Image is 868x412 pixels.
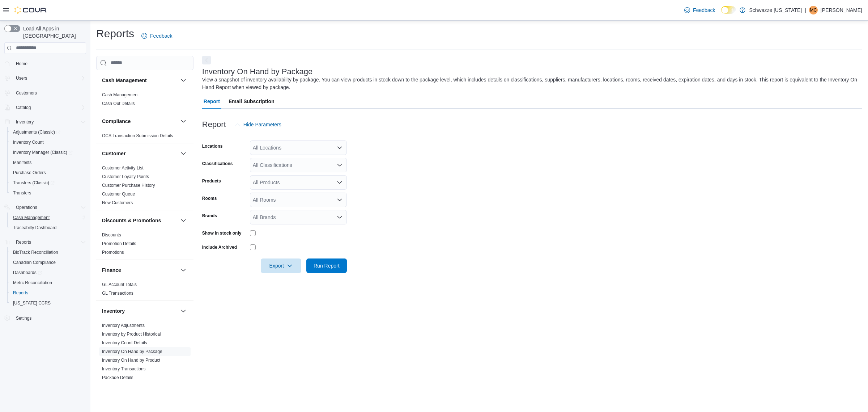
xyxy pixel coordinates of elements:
span: Cash Out Details [102,101,135,106]
span: Traceabilty Dashboard [13,225,56,231]
button: Open list of options [337,180,342,185]
span: Settings [16,315,31,321]
a: Discounts [102,232,121,237]
span: Customer Purchase History [102,182,155,188]
span: Purchase Orders [13,170,46,176]
span: Settings [13,313,86,322]
button: Catalog [1,102,89,113]
button: Export [261,258,301,273]
span: OCS Transaction Submission Details [102,133,173,139]
button: Traceabilty Dashboard [7,223,89,233]
span: Operations [16,205,37,210]
button: Inventory [1,117,89,127]
button: Discounts & Promotions [179,216,188,225]
button: [US_STATE] CCRS [7,298,89,308]
h3: Cash Management [102,77,147,84]
span: Inventory On Hand by Product [102,357,160,363]
span: Export [265,258,297,273]
span: Dashboards [10,268,86,277]
span: Adjustments (Classic) [13,129,60,135]
a: Cash Management [102,92,139,97]
a: Traceabilty Dashboard [10,223,59,232]
div: Cash Management [96,91,193,111]
span: Catalog [13,103,86,112]
button: Inventory [13,118,37,126]
a: Package Details [102,375,133,380]
span: Transfers [10,189,86,197]
h3: Report [202,120,226,129]
button: Hide Parameters [232,117,284,132]
button: Open list of options [337,214,342,220]
button: Open list of options [337,162,342,168]
a: Adjustments (Classic) [7,127,89,137]
button: Customer [102,150,178,157]
span: Dashboards [13,270,42,276]
button: Inventory [102,307,178,315]
span: Metrc Reconciliation [13,280,52,286]
button: BioTrack Reconciliation [7,247,89,257]
a: Inventory Transactions [102,366,146,371]
span: Manifests [10,158,86,167]
a: Inventory by Product Historical [102,332,161,337]
span: Reports [13,238,86,247]
a: Cash Out Details [102,101,135,106]
h3: Customer [102,150,125,157]
a: Adjustments (Classic) [10,128,63,136]
div: Michael Cornelius [809,6,818,14]
span: Adjustments (Classic) [10,128,86,136]
span: BioTrack Reconciliation [10,248,86,257]
span: Operations [13,203,86,212]
span: Traceabilty Dashboard [10,223,86,232]
button: Operations [1,202,89,213]
div: Finance [96,280,193,300]
span: Reports [16,239,31,245]
span: Report [204,94,220,109]
a: Promotion Details [102,241,136,246]
a: Home [13,59,30,68]
a: Metrc Reconciliation [10,278,55,287]
span: Cash Management [13,215,50,220]
span: Inventory Count [10,138,86,147]
h3: Inventory [102,307,125,315]
span: Inventory Transactions [102,366,146,372]
a: Inventory Adjustments [102,323,145,328]
button: Discounts & Promotions [102,217,178,224]
span: Inventory by Product Historical [102,331,161,337]
a: Dashboards [10,268,45,277]
button: Next [202,56,211,64]
img: Cova [14,7,47,14]
label: Brands [202,213,217,219]
button: Home [1,58,89,69]
span: Purchase Orders [10,168,86,177]
span: Transfers (Classic) [13,180,55,186]
button: Customers [1,88,89,98]
nav: Complex example [4,55,86,342]
button: Settings [1,312,89,323]
span: Hide Parameters [243,121,281,128]
span: Promotions [102,249,124,255]
span: Inventory [16,119,34,125]
span: Users [13,74,86,83]
button: Users [1,73,89,83]
a: Customer Loyalty Points [102,174,149,179]
button: Customer [179,149,188,158]
span: Email Subscription [229,94,275,109]
button: Open list of options [337,197,342,203]
span: MC [810,6,817,14]
span: New Customers [102,200,133,206]
span: Washington CCRS [10,299,86,307]
button: Compliance [179,117,188,126]
span: Inventory Count Details [102,340,147,346]
span: Canadian Compliance [13,260,56,265]
button: Cash Management [102,77,178,84]
span: Home [13,59,86,68]
span: Inventory On Hand by Package [102,349,162,354]
span: Feedback [150,32,172,39]
span: Transfers [13,190,31,196]
div: Discounts & Promotions [96,231,193,260]
span: Transfers (Classic) [10,178,86,187]
div: View a snapshot of inventory availability by package. You can view products in stock down to the ... [202,76,859,91]
button: Reports [13,238,34,247]
h3: Inventory On Hand by Package [202,67,313,76]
